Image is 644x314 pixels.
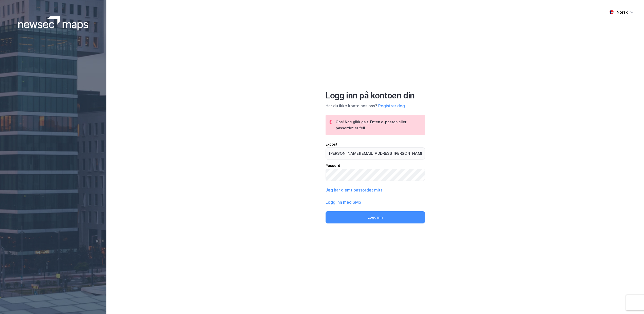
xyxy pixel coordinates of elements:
[326,141,425,147] div: E-post
[18,16,88,30] img: logoWhite.bf58a803f64e89776f2b079ca2356427.svg
[617,9,628,15] div: Norsk
[326,199,361,205] button: Logg inn med SMS
[326,103,425,109] div: Har du ikke konto hos oss?
[326,187,382,193] button: Jeg har glemt passordet mitt
[326,163,425,169] div: Passord
[326,211,425,223] button: Logg inn
[619,290,644,314] iframe: Chat Widget
[336,119,421,131] div: Ops! Noe gikk galt. Enten e-posten eller passordet er feil.
[326,91,425,101] div: Logg inn på kontoen din
[378,103,405,109] button: Registrer deg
